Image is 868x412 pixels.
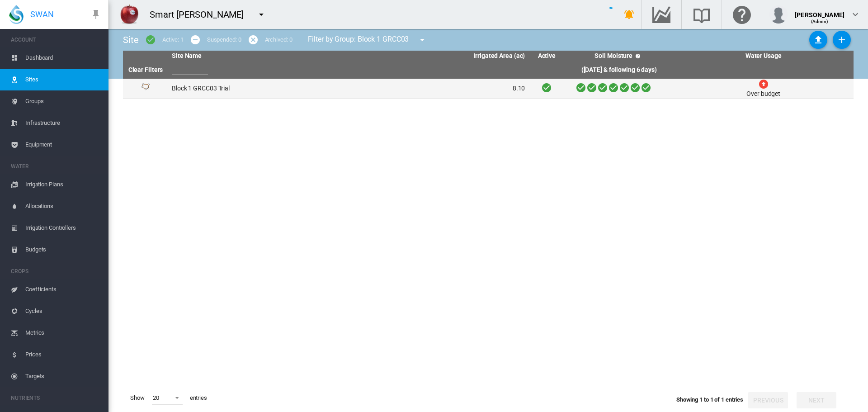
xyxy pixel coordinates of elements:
button: icon-menu-down [413,31,431,49]
span: CROPS [11,264,101,279]
md-icon: Click here for help [731,9,753,20]
div: 20 [153,394,159,401]
span: Showing 1 to 1 of 1 entries [676,396,743,403]
button: icon-bell-ring [620,5,638,24]
div: Filter by Group: Block 1 GRCC03 [301,31,434,49]
th: Active [528,51,565,62]
md-icon: icon-checkbox-marked-circle [145,34,156,45]
md-icon: icon-cancel [248,34,259,45]
th: ([DATE] & following 6 days) [565,62,673,79]
span: SWAN [30,9,54,20]
span: Sites [25,69,101,90]
md-icon: icon-menu-down [417,34,428,45]
div: Archived: 0 [265,36,292,44]
span: Metrics [25,322,101,344]
button: icon-menu-down [252,5,270,24]
span: ACCOUNT [11,33,101,47]
span: Equipment [25,134,101,156]
md-icon: Go to the Data Hub [651,9,672,20]
span: Groups [25,90,101,112]
md-icon: icon-menu-down [256,9,267,20]
tr: Site Id: 29924 Block 1 GRCC03 Trial 8.10 Over budget [123,79,854,99]
span: Targets [25,365,101,387]
div: Site Id: 29924 [127,83,165,94]
md-icon: icon-upload [813,34,824,45]
div: Over budget [746,90,780,99]
div: Suspended: 0 [207,36,241,44]
div: [PERSON_NAME] [795,7,844,16]
div: Smart [PERSON_NAME] [150,8,252,21]
span: Budgets [25,239,101,260]
th: Site Name [168,51,349,62]
md-icon: Search the knowledge base [691,9,712,20]
th: Soil Moisture [565,51,673,62]
img: YtjmHKFGiqIWo3ShRokSJEiVKZOhRokSJEiVKlAjoUaJEiRIlSpRlyf8LMACnKjiBBoDTpwAAAABJRU5ErkJggg== [118,3,141,26]
button: Add New Site, define start date [833,31,851,49]
th: Water Usage [673,51,854,62]
md-icon: icon-help-circle [632,51,643,62]
a: Clear Filters [128,66,163,73]
button: Previous [748,392,788,408]
span: Dashboard [25,47,101,69]
td: 8.10 [349,79,529,99]
span: Allocations [25,195,101,217]
span: Show [127,390,148,406]
span: Site [123,34,139,45]
span: Prices [25,344,101,365]
button: Next [797,392,836,408]
span: (Admin) [811,19,829,24]
span: NUTRIENTS [11,391,101,405]
span: Coefficients [25,279,101,300]
span: Irrigation Controllers [25,217,101,239]
span: WATER [11,159,101,174]
md-icon: icon-bell-ring [624,9,635,20]
span: Infrastructure [25,112,101,134]
img: profile.jpg [769,5,788,24]
button: Sites Bulk Import [809,31,827,49]
span: Irrigation Plans [25,174,101,195]
th: Irrigated Area (ac) [349,51,529,62]
md-icon: icon-minus-circle [190,34,201,45]
md-icon: icon-chevron-down [850,9,861,20]
span: entries [186,390,211,406]
md-icon: icon-plus [836,34,847,45]
img: SWAN-Landscape-Logo-Colour-drop.png [9,5,24,24]
img: 1.svg [140,83,151,94]
div: Active: 1 [162,36,184,44]
span: Cycles [25,300,101,322]
td: Block 1 GRCC03 Trial [168,79,349,99]
md-icon: icon-pin [90,9,101,20]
